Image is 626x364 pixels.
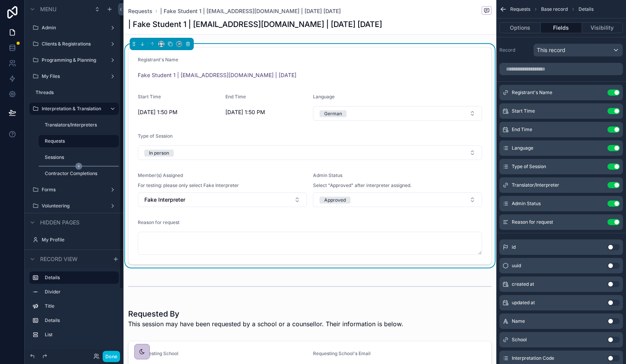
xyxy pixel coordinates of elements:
button: This record [533,44,623,57]
label: Requests [45,138,114,144]
span: Base record [541,6,568,12]
a: | Fake Student 1 | [EMAIL_ADDRESS][DOMAIN_NAME] | [DATE] [DATE] [160,7,341,15]
label: Details [45,317,113,324]
button: Select Button [313,106,482,121]
span: This record [537,46,565,54]
label: Clients & Registrations [42,41,103,47]
span: [DATE] 1:50 PM [225,108,307,116]
label: Volunteering [42,203,103,209]
label: Record [499,47,530,53]
button: Options [499,22,541,33]
span: End Time [225,94,246,99]
span: Start Time [512,108,535,114]
span: Registrant's Name [512,89,552,96]
label: Details [45,275,113,281]
label: My Profile [42,237,114,243]
button: Done [103,351,120,362]
label: Contractor Completions [45,170,114,177]
label: Divider [45,289,113,295]
span: Reason for request [512,219,553,225]
span: Fake Interpreter [144,196,185,204]
label: Sessions [45,154,114,160]
span: Reason for request [138,219,179,225]
span: School [512,337,527,343]
span: Registrant's Name [138,57,178,62]
div: German [324,110,342,117]
span: id [512,244,516,250]
label: Forms [42,187,103,193]
span: Translator/Interpreter [512,182,559,188]
a: Fake Student 1 | [EMAIL_ADDRESS][DOMAIN_NAME] | [DATE] [138,71,296,79]
span: Details [579,6,594,12]
span: Type of Session [138,133,173,139]
span: Name [512,318,525,324]
span: Select "Approved" after interpreter assigned. [313,182,411,189]
span: End Time [512,126,532,133]
span: Admin Status [512,201,541,207]
label: Translators/Interpreters [45,122,114,128]
span: Member(s) Assigned [138,172,183,178]
span: Menu [40,5,56,13]
div: In person [149,150,169,157]
span: For testing: please only select Fake Interpreter [138,182,239,189]
div: Approved [324,197,346,204]
button: Select Button [138,145,482,160]
div: scrollable content [25,268,124,349]
label: Admin [42,25,103,31]
span: Language [313,94,335,99]
label: Threads [36,89,114,96]
a: Requests [128,7,152,15]
label: List [45,332,113,338]
span: Type of Session [512,163,546,170]
span: [DATE] 1:50 PM [138,108,219,116]
span: Admin Status [313,172,342,178]
label: My Files [42,73,103,79]
span: Requests [510,6,530,12]
span: uuid [512,263,521,269]
button: Select Button [313,192,482,207]
span: Start Time [138,94,161,99]
button: Fields [541,22,582,33]
h1: | Fake Student 1 | [EMAIL_ADDRESS][DOMAIN_NAME] | [DATE] [DATE] [128,19,382,30]
span: Record view [40,255,78,263]
label: Interpretation & Translation [42,106,103,112]
label: Programming & Planning [42,57,103,63]
span: Hidden pages [40,219,80,226]
span: updated at [512,300,535,306]
button: Select Button [138,192,307,207]
button: Visibility [582,22,623,33]
span: Language [512,145,533,151]
span: created at [512,281,534,287]
label: Title [45,303,113,309]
